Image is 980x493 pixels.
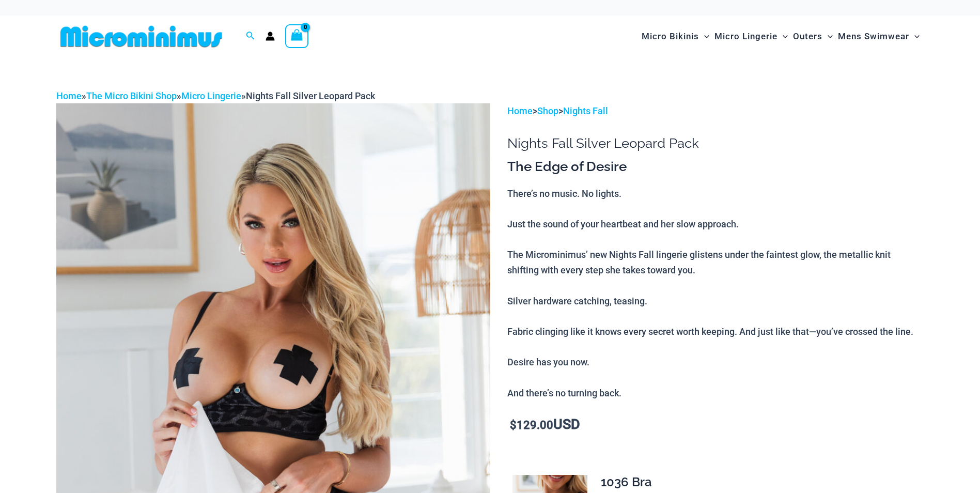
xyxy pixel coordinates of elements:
span: Menu Toggle [909,23,920,50]
bdi: 129.00 [510,419,553,432]
a: Home [56,90,82,101]
a: Micro BikinisMenu ToggleMenu Toggle [639,21,712,52]
span: $ [510,419,517,432]
span: Menu Toggle [699,23,709,50]
p: > > [507,103,924,119]
img: MM SHOP LOGO FLAT [56,25,226,48]
h1: Nights Fall Silver Leopard Pack [507,135,924,151]
a: Micro LingerieMenu ToggleMenu Toggle [712,21,790,52]
nav: Site Navigation [637,19,924,54]
a: Search icon link [246,30,255,43]
span: Menu Toggle [822,23,833,50]
p: USD [507,417,924,433]
a: Account icon link [266,32,275,41]
span: Mens Swimwear [838,23,909,50]
span: Micro Lingerie [714,23,777,50]
a: Nights Fall [563,105,608,116]
span: 1036 Bra [601,474,652,489]
p: There’s no music. No lights. Just the sound of your heartbeat and her slow approach. The Micromin... [507,186,924,401]
span: Nights Fall Silver Leopard Pack [246,90,375,101]
a: The Micro Bikini Shop [86,90,177,101]
a: View Shopping Cart, empty [285,24,309,48]
span: Menu Toggle [777,23,788,50]
a: Shop [537,105,558,116]
h3: The Edge of Desire [507,158,924,176]
a: Micro Lingerie [181,90,241,101]
span: » » » [56,90,375,101]
a: OutersMenu ToggleMenu Toggle [790,21,835,52]
span: Outers [793,23,822,50]
a: Home [507,105,533,116]
a: Mens SwimwearMenu ToggleMenu Toggle [835,21,922,52]
span: Micro Bikinis [642,23,699,50]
